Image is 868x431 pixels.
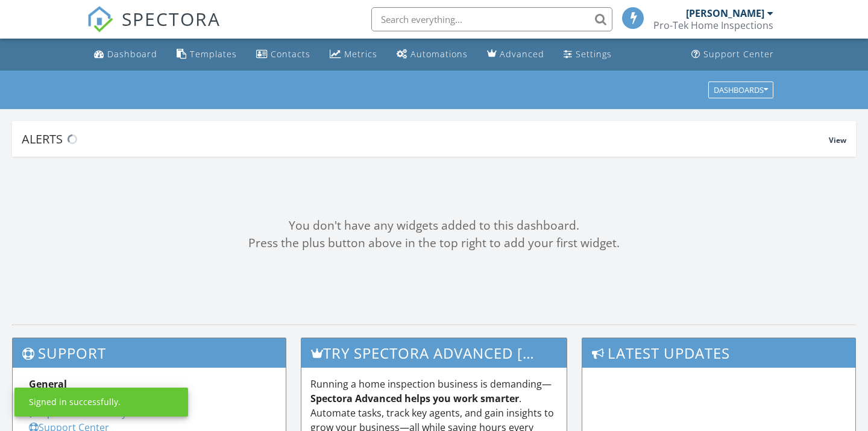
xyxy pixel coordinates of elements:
a: Dashboard [89,43,162,66]
div: Press the plus button above in the top right to add your first widget. [12,234,856,252]
div: Advanced [500,48,544,60]
div: Dashboard [107,48,157,60]
div: You don't have any widgets added to this dashboard. [12,217,856,234]
img: The Best Home Inspection Software - Spectora [87,6,113,33]
div: Contacts [271,48,310,60]
a: Automations (Basic) [392,43,473,66]
h3: Latest Updates [582,338,855,368]
strong: General [29,377,67,391]
strong: Spectora Advanced helps you work smarter [310,392,519,405]
a: Templates [172,43,242,66]
div: Pro-Tek Home Inspections [653,19,773,31]
h3: Try spectora advanced [DATE] [301,338,567,368]
div: Settings [576,48,612,60]
a: Contacts [251,43,315,66]
div: Dashboards [714,86,768,94]
h3: Support [13,338,286,368]
a: Metrics [325,43,382,66]
div: Automations [410,48,468,60]
div: [PERSON_NAME] [686,7,764,19]
input: Search everything... [371,7,612,31]
a: Settings [559,43,617,66]
span: SPECTORA [122,6,221,31]
a: SPECTORA [87,16,221,42]
a: Advanced [482,43,549,66]
div: Templates [190,48,237,60]
a: Support Center [687,43,779,66]
div: Support Center [703,48,774,60]
span: View [829,135,846,145]
div: Metrics [344,48,377,60]
a: Spectora Academy [29,406,127,420]
button: Dashboards [708,81,773,98]
div: Alerts [22,131,829,147]
div: Signed in successfully. [29,396,121,408]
